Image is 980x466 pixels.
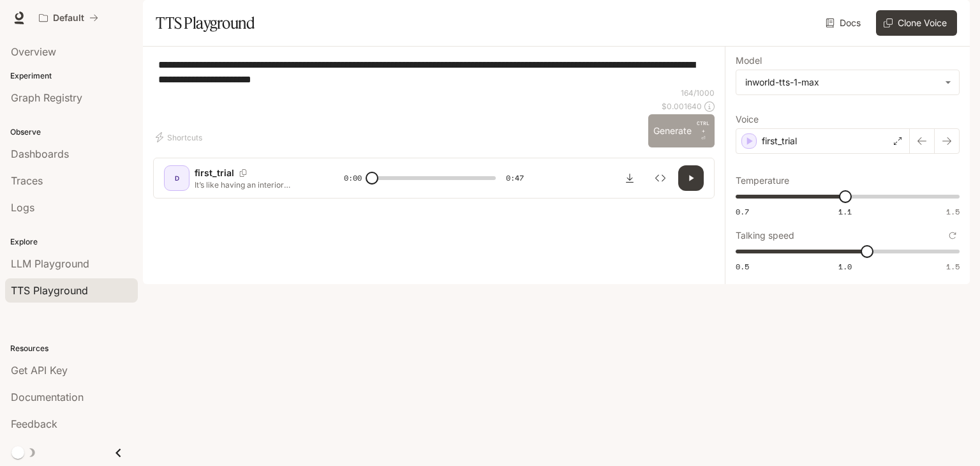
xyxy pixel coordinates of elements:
[946,206,960,217] span: 1.5
[745,76,939,89] div: inworld-tts-1-max
[946,261,960,272] span: 1.5
[167,168,187,188] div: D
[344,172,362,184] span: 0:00
[697,119,709,135] p: CTRL +
[33,5,104,31] button: All workspaces
[946,229,960,243] button: Reset to default
[648,165,673,191] button: Inspect
[53,13,84,24] p: Default
[736,206,749,217] span: 0.7
[736,231,794,240] p: Talking speed
[153,127,207,147] button: Shortcuts
[838,261,852,272] span: 1.0
[736,115,759,124] p: Voice
[662,101,702,112] p: $ 0.001640
[234,169,252,177] button: Copy Voice ID
[617,165,642,191] button: Download audio
[838,206,852,217] span: 1.1
[648,114,715,147] button: GenerateCTRL +⏎
[681,87,715,98] p: 164 / 1000
[156,10,255,36] h1: TTS Playground
[506,172,524,184] span: 0:47
[823,10,866,36] a: Docs
[736,70,959,94] div: inworld-tts-1-max
[697,119,709,142] p: ⏎
[736,176,789,185] p: Temperature
[876,10,957,36] button: Clone Voice
[736,261,749,272] span: 0.5
[195,179,313,190] p: It’s like having an interior designer in your pocket — except it’s free, instant, and powered by ...
[195,167,234,179] p: first_trial
[762,135,797,147] p: first_trial
[736,56,762,65] p: Model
